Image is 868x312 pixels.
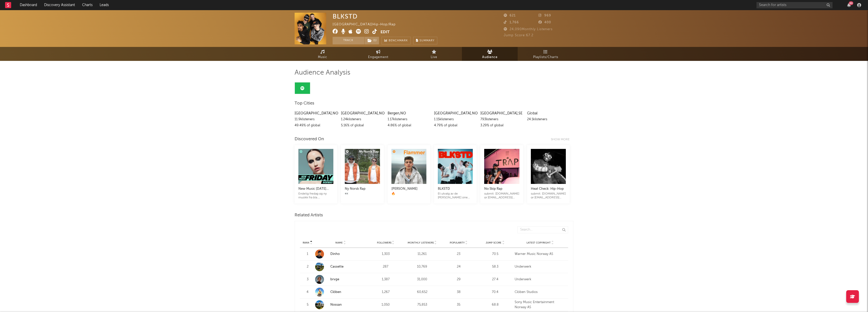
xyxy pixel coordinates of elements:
div: 3.29 % of global [480,123,523,129]
div: Warner Music Norway AS [515,252,566,257]
a: Dinho [315,250,366,258]
button: Edit [381,29,390,35]
div: 793 listeners [480,116,523,123]
div: Underwerk [515,277,566,282]
div: Show more [551,136,573,143]
div: 38 [442,290,476,295]
span: Related Artists [295,212,323,218]
span: Monthly Listeners [408,241,434,244]
div: submit: [DOMAIN_NAME] or [EMAIL_ADDRESS][DOMAIN_NAME] • everything rap & hip-hop [484,192,519,200]
span: Top Cities [295,100,314,107]
div: 58.3 [478,264,512,269]
div: 11.9k listeners [295,116,337,123]
div: 1,387 [369,277,403,282]
div: 11,261 [405,252,439,257]
a: Engagement [350,47,406,61]
div: 🔥 [391,192,426,196]
div: 31,000 [405,277,439,282]
span: 621 [504,14,516,17]
span: Audience [482,54,498,60]
span: Engagement [368,54,388,60]
a: brvge [330,278,339,281]
a: Cassette [315,262,366,271]
div: 1.15k listeners [434,116,477,123]
div: Endelig fredag og ny musikk fra bla. Highasakite og Rakkere!🎵 [298,192,333,200]
div: 1,303 [369,252,403,257]
span: ( 1 ) [364,37,379,44]
span: Popularity [450,241,465,244]
span: Name [335,241,343,244]
span: Music [318,54,327,60]
a: Nossan [330,303,342,306]
button: Track [333,37,364,44]
div: 1,050 [369,302,403,307]
span: 969 [539,14,551,17]
span: Jump Score [486,241,501,244]
div: 10,769 [405,264,439,269]
a: Clöben [330,290,341,294]
div: [PERSON_NAME] [391,186,426,192]
div: BLKSTD [333,13,358,20]
a: brvge [315,275,366,284]
div: 68.8 [478,302,512,307]
div: 1.24k listeners [341,116,384,123]
input: Search... [517,226,568,233]
div: Underwerk [515,264,566,269]
div: Global [527,110,570,116]
div: BLKSTD [438,186,473,192]
div: 1.17k listeners [388,116,430,123]
div: 70.5 [478,252,512,257]
a: Ny Norsk Rap👀 [345,181,380,196]
div: No Skip Rap [484,186,519,192]
div: 5 [302,302,313,307]
span: Jump Score: 67.2 [504,34,533,37]
button: (1) [365,37,379,44]
button: Summary [413,37,437,44]
div: 287 [369,264,403,269]
a: Cassette [330,265,343,268]
a: Nossan [315,300,366,309]
div: 3 [302,277,313,282]
div: 1 [302,252,313,257]
div: 4.86 % of global [388,123,430,129]
span: Live [431,54,437,60]
a: New Music [DATE] [GEOGRAPHIC_DATA]Endelig fredag og ny musikk fra bla. Highasakite og Rakkere!🎵 [298,181,333,200]
div: 24.1k listeners [527,116,570,123]
div: submit: [DOMAIN_NAME] or [EMAIL_ADDRESS][DOMAIN_NAME] • everything rap & hip-hop [531,192,566,200]
div: 70.4 [478,290,512,295]
div: 23 [442,252,476,257]
span: Playlists/Charts [533,54,558,60]
span: 24,090 Monthly Listeners [504,28,553,31]
div: 24 [442,264,476,269]
span: Benchmark [389,38,408,44]
a: Playlists/Charts [518,47,573,61]
div: 4 [302,290,313,295]
div: 2 [302,264,313,269]
span: 1,766 [504,21,519,24]
button: 89 [847,3,851,7]
span: Latest Copyright [527,241,551,244]
a: Benchmark [382,37,411,44]
div: [GEOGRAPHIC_DATA] | Hip-Hop/Rap [333,22,402,28]
div: 75,853 [405,302,439,307]
div: Clöben Studios [515,290,566,295]
div: Heat Check: Hip-Hop [531,186,566,192]
div: 4.79 % of global [434,123,477,129]
div: New Music [DATE] [GEOGRAPHIC_DATA] [298,186,333,192]
div: [GEOGRAPHIC_DATA] , SE [480,110,523,116]
div: [GEOGRAPHIC_DATA] , NO [295,110,337,116]
a: BLKSTDEt utvalg av de [PERSON_NAME] sine beste låter samlet i én liste. [438,181,473,200]
div: 35 [442,302,476,307]
a: Dinho [330,252,340,256]
a: Live [406,47,462,61]
div: Sony Music Entertainment Norway AS [515,300,566,310]
div: 89 [849,1,853,5]
span: Followers [377,241,391,244]
a: Audience [462,47,518,61]
div: 👀 [345,192,380,196]
a: Clöben [315,288,366,297]
div: [GEOGRAPHIC_DATA] , NO [341,110,384,116]
div: 29 [442,277,476,282]
div: Discovered On [295,136,324,142]
input: Search for artists [756,2,833,8]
